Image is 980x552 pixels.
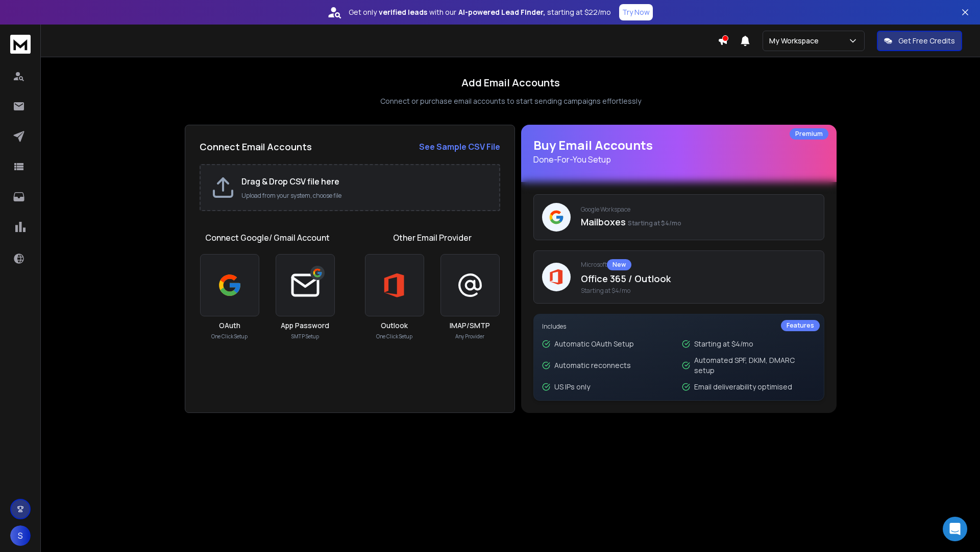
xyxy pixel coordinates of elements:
[349,7,611,17] p: Get only with our starting at $22/mo
[458,7,545,17] strong: AI-powered Lead Finder,
[10,525,31,546] button: S
[898,36,955,46] p: Get Free Credits
[877,31,962,51] button: Get Free Credits
[622,7,650,17] p: Try Now
[379,7,427,17] strong: verified leads
[769,36,823,46] p: My Workspace
[943,517,967,541] div: Open Intercom Messenger
[619,4,653,20] button: Try Now
[10,35,31,54] img: logo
